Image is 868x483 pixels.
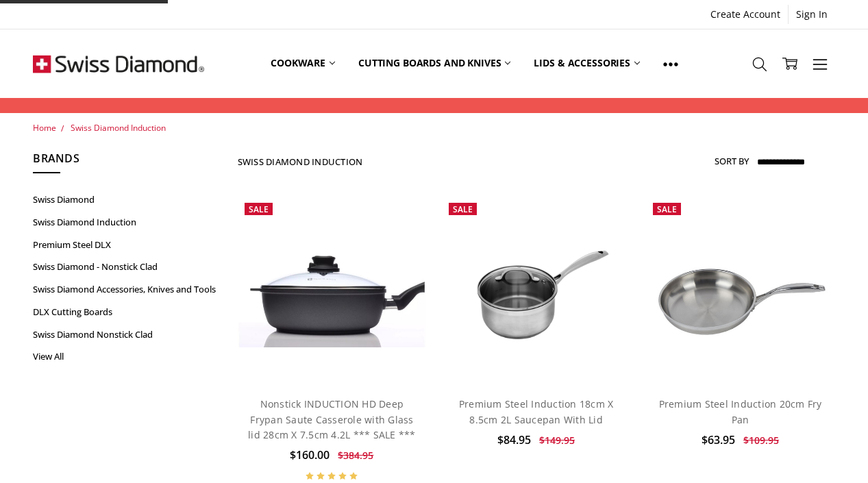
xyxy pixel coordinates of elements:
a: Show All [652,33,690,95]
a: Premium Steel Induction 18cm X 8.5cm 2L Saucepan With Lid [459,397,614,425]
label: Sort By [715,150,749,172]
a: Create Account [703,5,788,24]
a: Premium Steel Induction 20cm Fry Pan [646,196,835,385]
a: Nonstick INDUCTION HD Deep Frypan Saute Casserole with Glass lid 28cm X 7.5cm 4.2L *** SALE *** [238,196,427,385]
span: $384.95 [338,449,373,462]
img: Free Shipping On Every Order [33,29,204,98]
a: Nonstick INDUCTION HD Deep Frypan Saute Casserole with Glass lid 28cm X 7.5cm 4.2L *** SALE *** [248,397,416,441]
img: Nonstick INDUCTION HD Deep Frypan Saute Casserole with Glass lid 28cm X 7.5cm 4.2L *** SALE *** [238,234,427,347]
a: Swiss Diamond - Nonstick Clad [33,256,222,278]
a: Premium Steel Induction 20cm Fry Pan [659,397,822,425]
span: Sale [453,203,473,215]
a: Swiss Diamond [33,188,222,211]
span: $160.00 [290,447,330,462]
a: Sign In [789,5,835,24]
a: Cookware [259,33,347,94]
span: $84.95 [497,432,531,447]
a: View All [33,345,222,368]
a: Swiss Diamond Induction [33,211,222,234]
h1: Swiss Diamond Induction [238,156,363,167]
span: $63.95 [702,432,735,447]
a: Home [33,122,56,134]
img: Premium Steel Induction 18cm X 8.5cm 2L Saucepan With Lid [442,228,631,354]
span: $109.95 [743,434,779,447]
h5: Brands [33,150,222,173]
a: Premium Steel Induction 18cm X 8.5cm 2L Saucepan With Lid [442,196,631,385]
a: Premium Steel DLX [33,234,222,256]
a: Swiss Diamond Induction [71,122,166,134]
span: Sale [249,203,269,215]
a: DLX Cutting Boards [33,301,222,323]
a: Swiss Diamond Nonstick Clad [33,323,222,346]
a: Swiss Diamond Accessories, Knives and Tools [33,278,222,301]
img: Premium Steel Induction 20cm Fry Pan [646,227,835,354]
a: Lids & Accessories [522,33,651,94]
span: $149.95 [539,434,575,447]
a: Cutting boards and knives [347,33,523,94]
span: Sale [657,203,677,215]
